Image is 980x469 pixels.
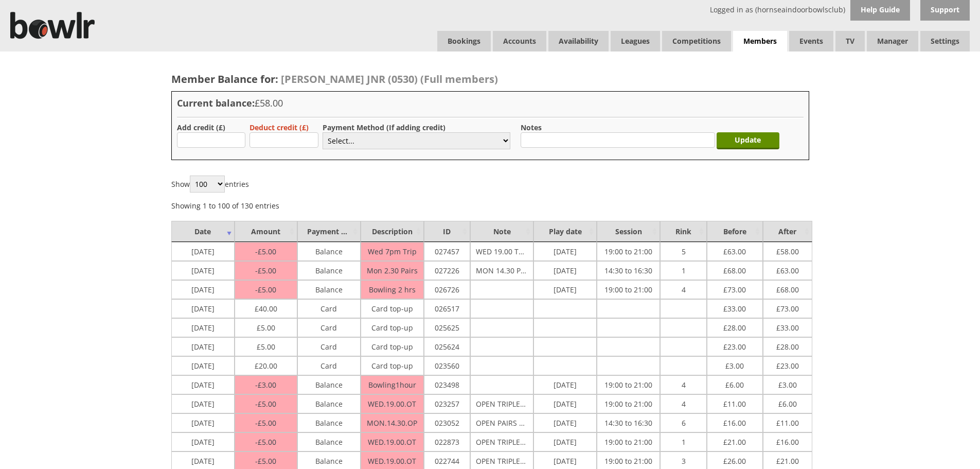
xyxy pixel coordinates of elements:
td: [DATE] [171,394,235,413]
td: 14:30 to 16:30 [597,413,660,432]
td: Balance [297,261,361,280]
span: 68.00 [776,282,799,294]
td: [DATE] [171,280,235,299]
span: 3.00 [255,380,276,390]
span: 5.00 [257,339,275,352]
span: 73.00 [723,282,746,294]
td: [DATE] [171,375,235,394]
a: Bookings [437,31,491,51]
td: 023257 [424,394,470,413]
span: 6.00 [725,377,744,390]
a: Events [789,31,833,51]
td: [DATE] [533,261,597,280]
td: [DATE] [533,375,597,394]
span: 21.00 [776,454,799,466]
span: 11.00 [723,396,746,409]
td: 023052 [424,413,470,432]
td: 027457 [424,242,470,261]
td: Balance [297,280,361,299]
td: 1 [660,432,706,451]
td: 025625 [424,318,470,337]
td: OPEN TRIPLES WED 19-00 [470,394,533,413]
span: 6.00 [778,396,797,409]
td: 19:00 to 21:00 [597,280,660,299]
td: 19:00 to 21:00 [597,394,660,413]
span: 5.00 [255,266,276,275]
td: 19:00 to 21:00 [597,432,660,451]
td: [DATE] [533,432,597,451]
td: [DATE] [533,394,597,413]
td: After : activate to sort column ascending [763,221,812,242]
td: [DATE] [171,356,235,375]
span: Members [733,31,787,52]
label: Notes [521,123,542,132]
td: WED.19.00.OT [361,432,424,451]
td: Balance [297,242,361,261]
td: [DATE] [533,242,597,261]
span: 63.00 [723,244,746,256]
span: 5.00 [255,285,276,294]
span: 63.00 [776,263,799,275]
td: Bowling 2 hrs [361,280,424,299]
td: [DATE] [171,337,235,356]
span: 23.00 [723,339,746,352]
span: £58.00 [255,97,283,109]
td: OPEN PAIRS MON 2-30 [470,413,533,432]
td: Card top-up [361,318,424,337]
span: 28.00 [776,339,799,352]
span: 16.00 [723,415,746,428]
td: Description : activate to sort column ascending [361,221,424,242]
h3: Current balance: [177,97,804,109]
td: Balance [297,413,361,432]
td: Date : activate to sort column ascending [171,221,235,242]
td: [DATE] [171,413,235,432]
td: [DATE] [171,318,235,337]
td: 027226 [424,261,470,280]
td: Balance [297,432,361,451]
td: 19:00 to 21:00 [597,375,660,394]
span: 3.00 [778,377,797,390]
span: 28.00 [723,320,746,333]
td: Card top-up [361,337,424,356]
td: 5 [660,242,706,261]
td: OPEN TRIPLES WED 19-00 [470,432,533,451]
td: Bowling1hour [361,375,424,394]
td: 4 [660,375,706,394]
label: Add credit (£) [177,123,225,132]
span: 5.00 [255,399,276,409]
span: 5.00 [255,247,276,256]
a: Leagues [611,31,660,51]
td: 19:00 to 21:00 [597,242,660,261]
td: Card [297,356,361,375]
span: 3.00 [725,358,744,371]
td: Before : activate to sort column ascending [707,221,763,242]
td: Card [297,299,361,318]
span: 11.00 [776,415,799,428]
a: [PERSON_NAME] JNR (0530) (Full members) [278,72,498,86]
span: 16.00 [776,435,799,447]
td: [DATE] [171,299,235,318]
td: Balance [297,375,361,394]
td: 4 [660,394,706,413]
td: Wed 7pm Trip [361,242,424,261]
td: MON.14.30.OP [361,413,424,432]
span: TV [835,31,865,51]
td: 6 [660,413,706,432]
td: 022873 [424,432,470,451]
span: 26.00 [723,454,746,466]
td: Card [297,337,361,356]
td: [DATE] [533,413,597,432]
td: Balance [297,394,361,413]
td: Payment Method : activate to sort column ascending [297,221,361,242]
span: 33.00 [776,320,799,333]
div: Showing 1 to 100 of 130 entries [171,195,279,211]
td: Card top-up [361,356,424,375]
select: Showentries [190,176,225,193]
td: 023560 [424,356,470,375]
a: Competitions [662,31,731,51]
span: 5.00 [255,437,276,447]
span: 23.00 [776,358,799,371]
span: 5.00 [257,320,275,333]
td: [DATE] [533,280,597,299]
h2: Member Balance for: [171,72,809,86]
